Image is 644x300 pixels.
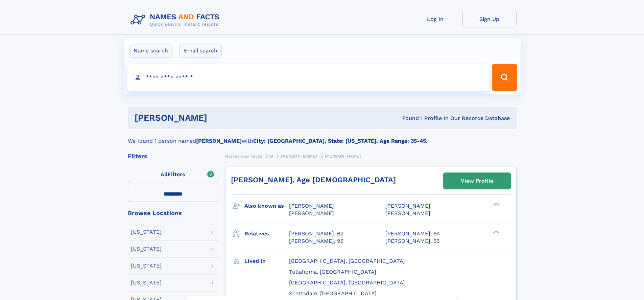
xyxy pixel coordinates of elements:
[244,228,289,239] h3: Relatives
[305,115,510,122] div: Found 1 Profile In Our Records Database
[127,64,489,91] input: search input
[289,203,334,209] span: [PERSON_NAME]
[131,246,162,252] div: [US_STATE]
[180,44,222,58] label: Email search
[131,263,162,269] div: [US_STATE]
[444,173,510,189] a: View Profile
[289,279,405,286] span: [GEOGRAPHIC_DATA], [GEOGRAPHIC_DATA]
[253,138,426,144] b: City: [GEOGRAPHIC_DATA], State: [US_STATE], Age Range: 35-45
[131,229,162,235] div: [US_STATE]
[385,237,440,245] a: [PERSON_NAME], 56
[270,154,273,159] span: M
[128,153,218,159] div: Filters
[289,230,343,237] a: [PERSON_NAME], 62
[129,44,172,58] label: Name search
[492,64,517,91] button: Search Button
[492,230,500,234] div: ❯
[281,154,317,159] span: [PERSON_NAME]
[289,237,343,245] a: [PERSON_NAME], 95
[128,11,225,29] img: Logo Names and Facts
[161,171,168,178] span: All
[244,255,289,267] h3: Lived in
[196,138,242,144] b: [PERSON_NAME]
[385,210,430,216] span: [PERSON_NAME]
[270,152,273,160] a: M
[225,152,262,160] a: Names and Facts
[289,210,334,216] span: [PERSON_NAME]
[462,11,517,27] a: Sign Up
[231,176,396,184] a: [PERSON_NAME], Age [DEMOGRAPHIC_DATA]
[128,167,218,183] label: Filters
[289,290,377,297] span: Scottsdale, [GEOGRAPHIC_DATA]
[135,114,305,122] h1: [PERSON_NAME]
[131,280,162,285] div: [US_STATE]
[281,152,317,160] a: [PERSON_NAME]
[492,202,500,207] div: ❯
[244,200,289,212] h3: Also known as
[325,154,361,159] span: [PERSON_NAME]
[289,258,405,264] span: [GEOGRAPHIC_DATA], [GEOGRAPHIC_DATA]
[461,173,493,189] div: View Profile
[385,203,430,209] span: [PERSON_NAME]
[385,230,440,237] a: [PERSON_NAME], 64
[408,11,462,27] a: Log In
[289,269,376,275] span: Tullahoma, [GEOGRAPHIC_DATA]
[128,129,517,145] div: We found 1 person named with .
[128,210,218,216] div: Browse Locations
